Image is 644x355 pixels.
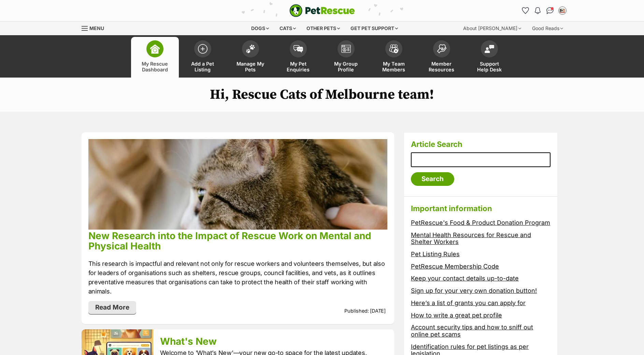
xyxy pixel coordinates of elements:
[331,61,361,72] span: My Group Profile
[89,25,104,31] span: Menu
[294,45,303,53] img: pet-enquiries-icon-7e3ad2cf08bfb03b45e93fb7055b45f3efa6380592205ae92323e6603595dc1f.svg
[179,37,227,78] a: Add a Pet Listing
[370,37,418,78] a: My Team Members
[411,250,460,258] a: Pet Listing Rules
[378,61,409,72] span: My Team Members
[411,275,519,282] a: Keep your contact details up-to-date
[474,61,505,72] span: Support Help Desk
[302,22,345,35] div: Other pets
[545,5,556,16] a: Conversations
[411,299,526,306] a: Here’s a list of grants you can apply for
[411,204,550,213] h3: Important information
[140,61,170,72] span: My Rescue Dashboard
[344,307,386,315] p: Published: [DATE]
[235,61,266,72] span: Manage My Pets
[411,324,533,338] a: Account security tips and how to sniff out online pet scams
[535,7,540,14] img: notifications-46538b983faf8c2785f20acdc204bb7945ddae34d4c08c2a6579f10ce5e182be.svg
[131,37,179,78] a: My Rescue Dashboard
[275,22,301,35] div: Cats
[227,37,274,78] a: Manage My Pets
[418,37,466,78] a: Member Resources
[88,301,136,314] a: Read More
[322,37,370,78] a: My Group Profile
[532,5,543,16] button: Notifications
[283,61,314,72] span: My Pet Enquiries
[411,263,499,270] a: PetRescue Membership Code
[187,61,218,72] span: Add a Pet Listing
[458,22,526,35] div: About [PERSON_NAME]
[411,231,531,246] a: Mental Health Resources for Rescue and Shelter Workers
[485,45,494,53] img: help-desk-icon-fdf02630f3aa405de69fd3d07c3f3aa587a6932b1a1747fa1d2bba05be0121f9.svg
[341,45,351,53] img: group-profile-icon-3fa3cf56718a62981997c0bc7e787c4b2cf8bcc04b72c1350f741eb67cf2f40e.svg
[198,44,207,54] img: add-pet-listing-icon-0afa8454b4691262ce3f59096e99ab1cd57d4a30225e0717b998d2c9b9846f56.svg
[466,37,513,78] a: Support Help Desk
[289,4,355,17] img: logo-e224e6f780fb5917bec1dbf3a21bbac754714ae5b6737aabdf751b685950b380.svg
[527,22,568,35] div: Good Reads
[88,139,388,230] img: phpu68lcuz3p4idnkqkn.jpg
[546,7,554,14] img: chat-41dd97257d64d25036548639549fe6c8038ab92f7586957e7f3b1b290dea8141.svg
[437,44,446,53] img: member-resources-icon-8e73f808a243e03378d46382f2149f9095a855e16c252ad45f914b54edf8863c.svg
[520,5,531,16] a: Favourites
[88,259,388,296] p: This research is impactful and relevant not only for rescue workers and volunteers themselves, bu...
[389,44,399,53] img: team-members-icon-5396bd8760b3fe7c0b43da4ab00e1e3bb1a5d9ba89233759b79545d2d3fc5d0d.svg
[246,22,274,35] div: Dogs
[411,312,502,319] a: How to write a great pet profile
[411,287,537,294] a: Sign up for your very own donation button!
[557,5,568,16] button: My account
[150,44,160,54] img: dashboard-icon-eb2f2d2d3e046f16d808141f083e7271f6b2e854fb5c12c21221c1fb7104beca.svg
[426,61,457,72] span: Member Resources
[274,37,322,78] a: My Pet Enquiries
[82,22,109,34] a: Menu
[559,7,566,14] img: Rescue Cats of Melbourne profile pic
[411,139,550,149] h3: Article Search
[160,336,217,347] a: What's New
[346,22,403,35] div: Get pet support
[246,44,255,53] img: manage-my-pets-icon-02211641906a0b7f246fdf0571729dbe1e7629f14944591b6c1af311fb30b64b.svg
[88,230,371,252] a: New Research into the Impact of Rescue Work on Mental and Physical Health
[289,4,355,17] a: PetRescue
[411,172,454,186] input: Search
[520,5,568,16] ul: Account quick links
[411,219,550,226] a: PetRescue's Food & Product Donation Program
